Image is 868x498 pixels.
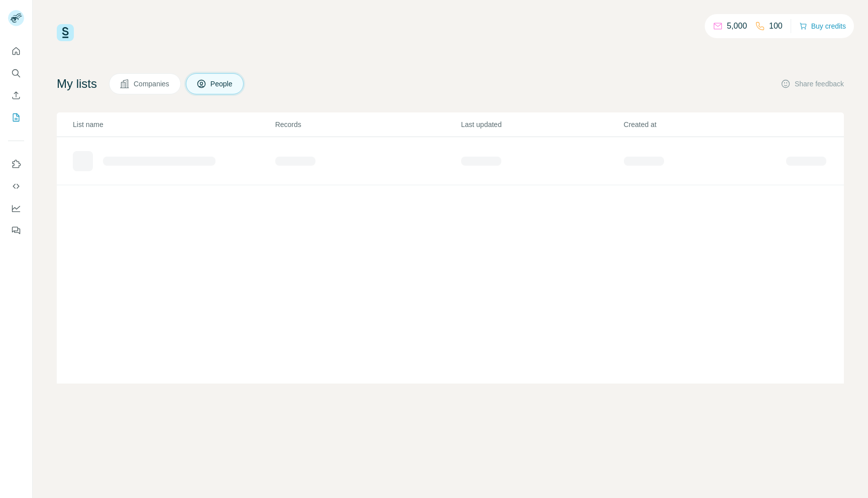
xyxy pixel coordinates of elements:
[8,221,24,239] button: Feedback
[57,24,74,41] img: Surfe Logo
[275,119,460,130] p: Records
[8,86,24,104] button: Enrich CSV
[8,155,24,173] button: Use Surfe on LinkedIn
[769,20,783,32] p: 100
[799,19,846,33] button: Buy credits
[624,119,786,130] p: Created at
[8,42,24,60] button: Quick start
[8,108,24,127] button: My lists
[727,20,747,32] p: 5,000
[134,79,170,89] span: Companies
[461,119,623,130] p: Last updated
[8,64,24,82] button: Search
[57,76,97,92] h4: My lists
[781,79,844,89] button: Share feedback
[210,79,234,89] span: People
[8,199,24,217] button: Dashboard
[73,119,274,130] p: List name
[8,177,24,195] button: Use Surfe API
